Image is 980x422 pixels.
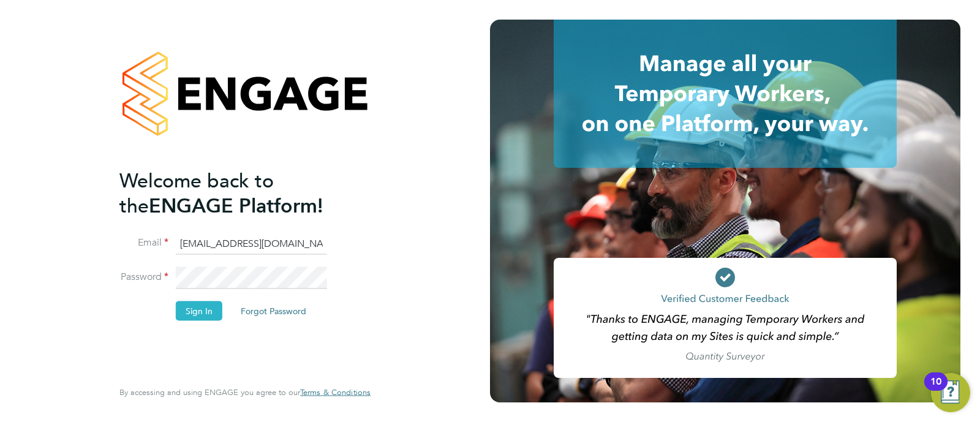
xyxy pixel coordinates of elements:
[119,236,168,249] label: Email
[119,387,371,398] span: By accessing and using ENGAGE you agree to our
[930,382,941,398] div: 10
[300,388,371,398] a: Terms & Conditions
[300,387,371,398] span: Terms & Conditions
[176,233,327,255] input: Enter your work email...
[119,168,358,218] h2: ENGAGE Platform!
[931,373,970,412] button: Open Resource Center, 10 new notifications
[176,301,222,320] button: Sign In
[231,301,316,320] button: Forgot Password
[119,271,168,284] label: Password
[119,168,274,217] span: Welcome back to the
